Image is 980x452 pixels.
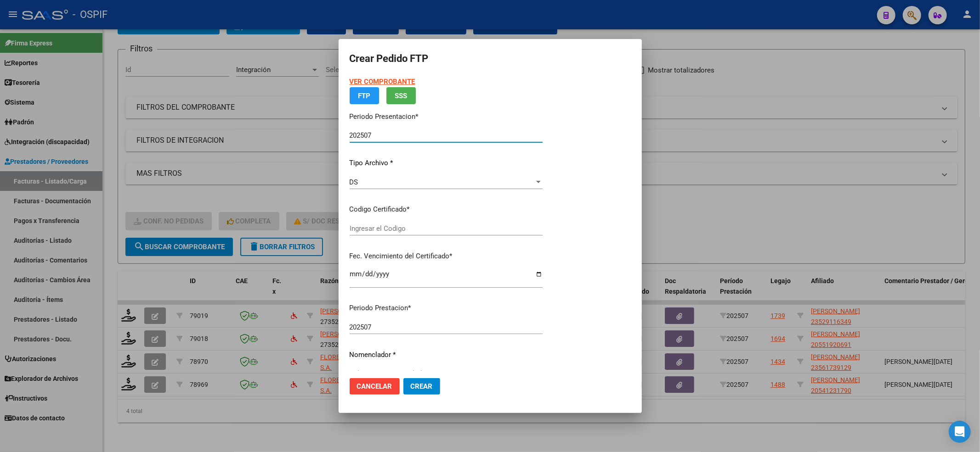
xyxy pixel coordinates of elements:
[411,382,433,391] span: Crear
[350,158,543,168] p: Tipo Archivo *
[395,92,407,100] span: SSS
[350,251,543,262] p: Fec. Vencimiento del Certificado
[350,87,379,104] button: FTP
[403,378,440,395] button: Crear
[350,350,543,360] p: Nomenclador *
[350,112,543,122] p: Periodo Presentacion
[350,303,543,313] p: Periodo Prestacion
[350,50,631,67] h2: Crear Pedido FTP
[358,92,370,100] span: FTP
[350,204,543,215] p: Codigo Certificado
[949,421,971,443] div: Open Intercom Messenger
[350,369,534,378] span: Seleccionar nomenclador
[350,378,400,395] button: Cancelar
[386,87,416,104] button: SSS
[357,382,392,391] span: Cancelar
[350,178,358,186] span: DS
[350,78,415,86] a: VER COMPROBANTE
